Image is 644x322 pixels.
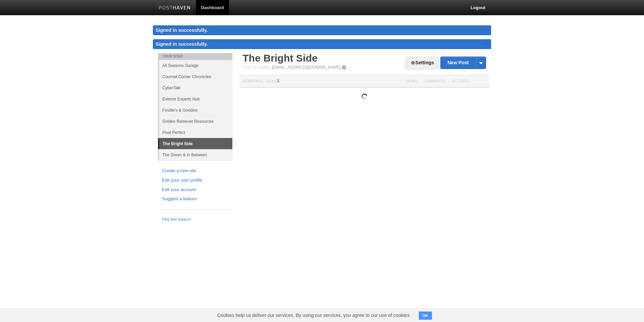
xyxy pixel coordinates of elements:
div: Signed in successfully. [153,25,491,35]
a: [EMAIL_ADDRESS][DOMAIN_NAME] [272,65,341,70]
a: Edit your account [162,186,228,193]
a: The Bright Side [159,138,232,149]
a: Edit your user profile [162,177,228,184]
a: The Green & In Between [159,149,232,160]
a: All Seasons Garage [159,60,232,71]
li: Your Sites [158,53,232,60]
a: Settings [406,57,439,69]
a: Exterior Experts Hub [159,93,232,105]
a: Foodie's & Goodies [159,105,232,116]
a: Create a new site [162,167,228,175]
img: loading.gif [362,94,367,99]
a: Pixel Perfect [159,127,232,138]
th: Actions [449,75,489,88]
span: Signed in successfully. [156,41,208,47]
a: New Post [441,57,486,69]
th: Views [401,75,420,88]
img: Posthaven-bar [159,6,191,11]
span: 2 [277,78,279,83]
a: Golden Retriever Resources [159,116,232,127]
span: Post by Email [243,65,271,69]
a: × [483,39,489,48]
a: Suggest a feature [162,195,228,203]
th: Comments [420,75,449,88]
a: Counsel Corner Chronicles [159,71,232,82]
a: The Bright Side [243,52,318,64]
th: Homepage Views [239,75,401,88]
a: FAQ and Support [162,216,228,223]
span: Cookies help us deliver our services. By using our services, you agree to our use of cookies. [210,308,417,322]
button: OK [419,312,432,320]
a: CyberTalk [159,82,232,93]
